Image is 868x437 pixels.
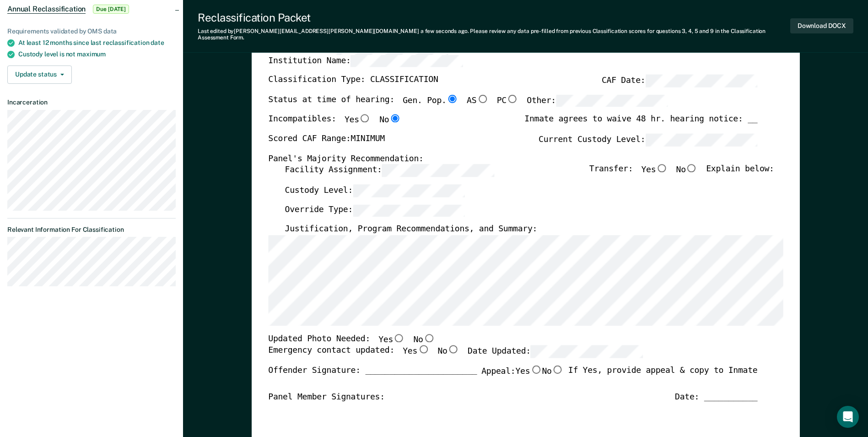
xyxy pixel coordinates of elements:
[446,94,458,103] input: Gen. Pop.
[7,27,176,35] div: Requirements validated by OMS data
[556,94,668,107] input: Other:
[268,74,438,87] label: Classification Type: CLASSIFICATION
[602,74,757,87] label: CAF Date:
[353,204,465,216] input: Override Type:
[589,164,774,184] div: Transfer: Explain below:
[268,366,757,392] div: Offender Signature: _______________________ If Yes, provide appeal & copy to Inmate
[527,94,668,107] label: Other:
[268,392,385,403] div: Panel Member Signatures:
[268,345,643,366] div: Emergency contact updated:
[676,164,697,176] label: No
[345,115,371,126] label: Yes
[77,50,106,58] span: maximum
[7,98,176,106] dt: Incarceration
[524,115,757,134] div: Inmate agrees to waive 48 hr. hearing notice: __
[515,366,542,377] label: Yes
[656,164,668,172] input: Yes
[268,115,401,134] div: Incompatibles:
[350,55,463,67] input: Institution Name:
[417,345,429,354] input: Yes
[790,18,853,33] button: Download DOCX
[151,39,164,46] span: date
[18,50,176,58] div: Custody level is not
[645,74,757,87] input: CAF Date:
[353,184,465,197] input: Custody Level:
[507,94,518,103] input: PC
[7,226,176,234] dt: Relevant Information For Classification
[539,133,757,146] label: Current Custody Level:
[393,333,405,342] input: Yes
[378,333,405,345] label: Yes
[542,366,563,377] label: No
[268,333,435,345] div: Updated Photo Needed:
[285,224,537,235] label: Justification, Program Recommendations, and Summary:
[837,406,859,428] div: Open Intercom Messenger
[198,28,790,41] div: Last edited by [PERSON_NAME][EMAIL_ADDRESS][PERSON_NAME][DOMAIN_NAME] . Please review any data pr...
[268,55,463,67] label: Institution Name:
[379,115,401,126] label: No
[468,345,643,358] label: Date Updated:
[389,115,401,123] input: No
[268,153,757,164] div: Panel's Majority Recommendation:
[285,204,465,216] label: Override Type:
[403,94,458,107] label: Gen. Pop.
[481,366,564,385] label: Appeal:
[18,39,176,47] div: At least 12 months since last reclassification
[198,11,790,24] div: Reclassification Packet
[496,94,518,107] label: PC
[423,333,435,342] input: No
[403,345,429,358] label: Yes
[686,164,698,172] input: No
[285,184,465,197] label: Custody Level:
[467,94,488,107] label: AS
[382,164,494,176] input: Facility Assignment:
[7,5,86,14] span: Annual Reclassification
[7,66,72,84] button: Update status
[413,333,435,345] label: No
[359,115,371,123] input: Yes
[437,345,459,358] label: No
[530,366,542,374] input: Yes
[531,345,643,358] input: Date Updated:
[641,164,668,176] label: Yes
[645,133,757,146] input: Current Custody Level:
[447,345,459,354] input: No
[268,94,668,115] div: Status at time of hearing:
[268,133,385,146] label: Scored CAF Range: MINIMUM
[476,94,488,103] input: AS
[421,28,468,34] span: a few seconds ago
[285,164,494,176] label: Facility Assignment:
[551,366,563,374] input: No
[675,392,757,403] div: Date: ___________
[93,5,129,14] span: Due [DATE]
